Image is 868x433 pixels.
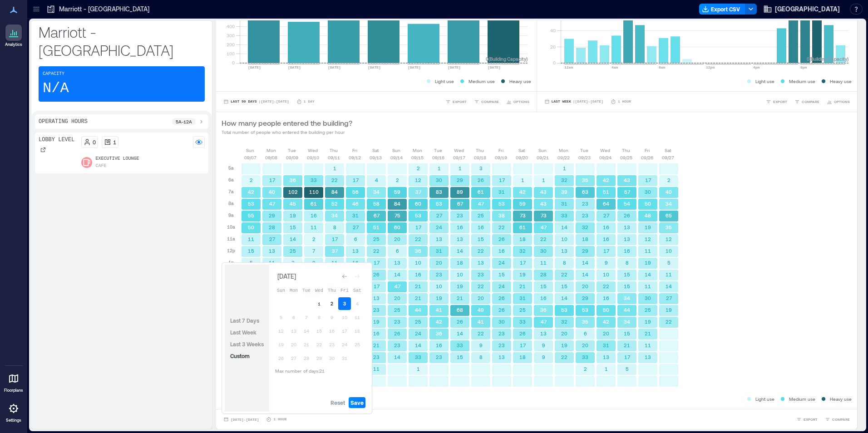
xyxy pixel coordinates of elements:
text: 53 [498,201,505,207]
text: 15 [478,236,484,242]
text: 22 [331,177,338,183]
p: Wed [308,147,318,154]
text: 38 [498,212,505,218]
p: Mon [559,147,568,154]
text: 56 [352,189,359,195]
text: 32 [519,248,526,254]
text: 60 [415,201,421,207]
p: Sun [538,147,547,154]
p: Total number of people who entered the building per hour [222,128,352,136]
text: 13 [394,260,400,266]
text: 84 [394,201,400,207]
text: 6 [354,236,357,242]
text: 30 [645,189,651,195]
p: Fri [645,147,650,154]
button: Export CSV [699,4,745,15]
text: 67 [457,201,464,207]
p: 9a [228,212,234,219]
span: Save [350,399,364,406]
text: 60 [394,224,400,230]
text: [DATE] [288,65,301,69]
p: Analytics [5,42,22,47]
text: 42 [248,189,254,195]
text: 102 [288,189,298,195]
p: 09/16 [432,154,444,161]
p: Medium use [469,78,495,85]
button: OPTIONS [825,97,852,106]
text: 34 [666,201,672,207]
text: 50 [248,224,254,230]
tspan: 20 [550,44,555,49]
tspan: 40 [550,28,555,33]
text: 20 [394,236,400,242]
text: 1 [542,177,545,183]
text: 89 [457,189,463,195]
text: 53 [436,201,442,207]
text: 55 [248,212,254,218]
text: 22 [373,248,380,254]
text: 48 [645,212,651,218]
tspan: 0 [552,60,555,65]
text: 51 [603,189,609,195]
button: OPTIONS [504,97,531,106]
text: [DATE] [408,65,421,69]
p: Mon [413,147,422,154]
text: 37 [332,248,338,254]
p: Executive Lounge [96,155,139,162]
text: 26 [624,212,630,218]
p: 09/08 [265,154,277,161]
text: 34 [331,212,338,218]
text: 37 [415,189,422,195]
text: [DATE] [488,65,501,69]
text: 4 [375,177,378,183]
button: 3 [338,297,351,310]
text: 67 [374,212,380,218]
p: N/A [43,79,69,98]
button: Custom [228,350,252,361]
text: 11 [311,224,317,230]
text: 17 [269,177,276,183]
button: Reset [329,397,347,408]
text: 5 [250,260,253,266]
button: EXPORT [444,97,469,106]
text: 17 [353,177,359,183]
text: 18 [519,236,526,242]
span: COMPARE [802,99,819,104]
text: 31 [436,248,442,254]
text: 31 [561,201,567,207]
p: 09/26 [641,154,653,161]
text: 16 [352,260,359,266]
text: 27 [269,236,276,242]
button: COMPARE [823,415,852,424]
text: 30 [540,248,547,254]
p: 09/15 [411,154,424,161]
p: Mon [266,147,276,154]
span: Last 3 Weeks [230,341,264,347]
text: 51 [373,224,380,230]
text: 3 [291,260,295,266]
p: 09/21 [537,154,549,161]
text: 23 [457,212,463,218]
text: 35 [582,177,588,183]
text: 61 [478,189,484,195]
p: 09/23 [578,154,591,161]
p: Capacity [43,70,64,78]
text: 110 [309,189,319,195]
p: Heavy use [509,78,531,85]
text: 2 [396,177,399,183]
span: [DATE] - [DATE] [231,418,259,422]
text: 10 [415,260,421,266]
text: 40 [269,189,275,195]
text: 14 [290,236,296,242]
text: 26 [498,236,505,242]
p: Sat [372,147,379,154]
text: 8am [659,65,666,69]
p: 09/27 [662,154,674,161]
text: 26 [478,177,484,183]
text: 61 [519,224,526,230]
span: Custom [230,353,250,359]
p: 09/20 [516,154,528,161]
text: 1 [563,165,566,171]
text: 23 [582,212,588,218]
text: 17 [603,248,610,254]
